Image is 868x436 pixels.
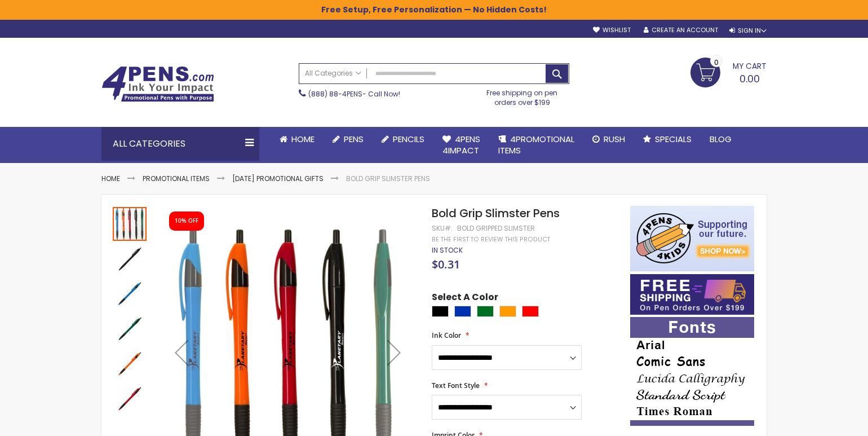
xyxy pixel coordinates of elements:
[630,274,754,315] img: Free shipping on orders over $199
[457,224,535,233] div: Bold Gripped Slimster
[432,291,498,306] span: Select A Color
[113,382,147,416] img: Bold Grip Slimster Pens
[373,127,433,152] a: Pencils
[498,133,574,156] span: 4PROMOTIONAL ITEMS
[232,174,324,183] a: [DATE] Promotional Gifts
[291,133,315,145] span: Home
[634,127,701,152] a: Specials
[714,57,719,68] span: 0
[701,127,741,152] a: Blog
[113,206,148,241] div: Bold Grip Slimster Promotional Pens
[113,381,147,416] div: Bold Grip Slimster Pens
[113,241,148,276] div: Bold Grip Slimster Pens
[113,242,147,276] img: Bold Grip Slimster Pens
[393,133,424,145] span: Pencils
[432,331,461,340] span: Ink Color
[305,69,361,78] span: All Categories
[101,127,259,161] div: All Categories
[690,58,767,86] a: 0.00 0
[644,26,718,34] a: Create an Account
[271,127,324,152] a: Home
[324,127,373,152] a: Pens
[489,127,583,164] a: 4PROMOTIONALITEMS
[101,174,120,183] a: Home
[113,312,147,346] img: Bold Grip Slimster Pens
[729,27,767,35] div: Sign In
[432,235,550,244] a: Be the first to review this product
[655,133,692,145] span: Specials
[499,306,516,317] div: Orange
[630,317,754,426] img: font-personalization-examples
[143,174,210,183] a: Promotional Items
[604,133,625,145] span: Rush
[775,406,868,436] iframe: Google Customer Reviews
[432,381,480,390] span: Text Font Style
[454,306,471,317] div: Blue
[432,306,449,317] div: Black
[344,133,364,145] span: Pens
[308,89,362,99] a: (888) 88-4PENS
[113,276,148,311] div: Bold Grip Slimster Pens
[113,346,148,381] div: Bold Grip Slimster Pens
[432,205,560,221] span: Bold Grip Slimster Pens
[433,127,489,164] a: 4Pens4impact
[522,306,539,317] div: Red
[477,306,494,317] div: Green
[346,174,430,183] li: Bold Grip Slimster Pens
[442,133,480,156] span: 4Pens 4impact
[113,277,147,311] img: Bold Grip Slimster Pens
[739,72,760,86] span: 0.00
[593,26,631,34] a: Wishlist
[432,223,453,233] strong: SKU
[432,246,463,255] div: Availability
[432,257,460,272] span: $0.31
[101,66,214,102] img: 4Pens Custom Pens and Promotional Products
[113,311,148,346] div: Bold Grip Slimster Pens
[583,127,634,152] a: Rush
[630,206,754,271] img: 4pens 4 kids
[432,245,463,255] span: In stock
[175,217,198,225] div: 10% OFF
[475,84,570,107] div: Free shipping on pen orders over $199
[113,347,147,381] img: Bold Grip Slimster Pens
[308,89,400,99] span: - Call Now!
[710,133,732,145] span: Blog
[299,64,367,82] a: All Categories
